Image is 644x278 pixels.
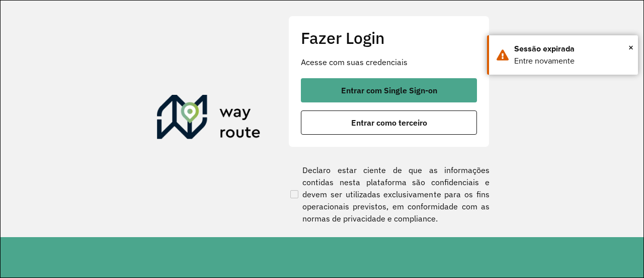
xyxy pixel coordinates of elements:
span: Entrar como terceiro [351,119,427,127]
span: × [628,40,633,55]
div: Sessão expirada [514,43,630,55]
label: Declaro estar ciente de que as informações contidas nesta plataforma são confidenciais e devem se... [288,164,490,225]
img: Roteirizador AmbevTech [157,95,261,143]
div: Entre novamente [514,55,630,67]
button: button [301,110,477,135]
p: Acesse com suas credenciais [301,56,477,68]
button: button [301,78,477,102]
button: Close [628,40,633,55]
span: Entrar com Single Sign-on [341,86,437,94]
h2: Fazer Login [301,28,477,47]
